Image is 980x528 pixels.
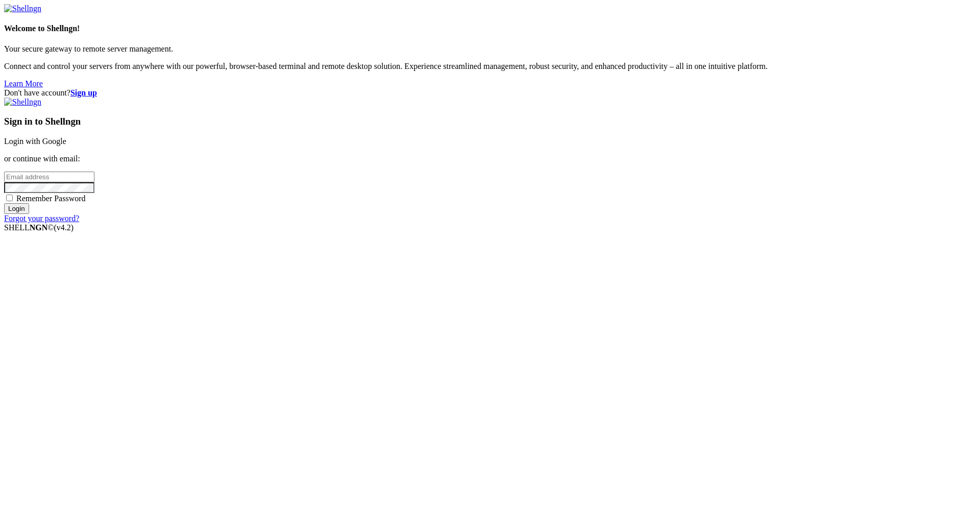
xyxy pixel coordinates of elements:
a: Forgot your password? [4,214,79,223]
img: Shellngn [4,4,41,13]
p: or continue with email: [4,154,976,163]
span: Remember Password [16,194,86,203]
div: Don't have account? [4,88,976,98]
span: SHELL © [4,223,73,232]
h3: Sign in to Shellngn [4,116,976,127]
a: Login with Google [4,137,66,146]
span: 4.2.0 [54,223,74,232]
input: Login [4,203,29,214]
a: Sign up [70,88,97,97]
input: Remember Password [6,195,13,201]
b: NGN [30,223,48,232]
p: Connect and control your servers from anywhere with our powerful, browser-based terminal and remo... [4,62,976,71]
h4: Welcome to Shellngn! [4,24,976,33]
a: Learn More [4,79,43,88]
input: Email address [4,172,94,182]
img: Shellngn [4,98,41,107]
p: Your secure gateway to remote server management. [4,44,976,54]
